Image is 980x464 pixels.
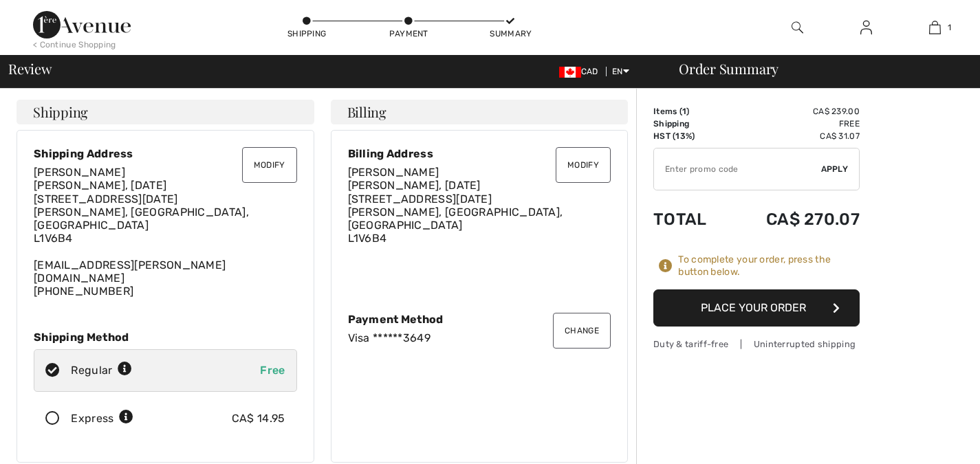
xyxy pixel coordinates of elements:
div: To complete your order, press the button below. [678,254,860,278]
td: Shipping [653,118,728,130]
div: Shipping Address [34,147,297,160]
td: CA$ 239.00 [728,105,860,118]
div: Duty & tariff-free | Uninterrupted shipping [653,338,860,351]
input: Promo code [654,148,821,190]
img: 1ère Avenue [33,11,131,38]
img: search the website [792,19,803,36]
span: [PERSON_NAME], [DATE][STREET_ADDRESS][DATE] [PERSON_NAME], [GEOGRAPHIC_DATA], [GEOGRAPHIC_DATA] L... [348,179,563,245]
span: EN [612,67,629,76]
a: 1 [901,19,968,36]
span: 1 [948,21,951,34]
span: [PERSON_NAME] [348,166,439,179]
div: Shipping [286,27,327,40]
div: Payment Method [348,313,611,326]
span: Apply [821,163,849,175]
div: Billing Address [348,147,611,160]
div: [EMAIL_ADDRESS][PERSON_NAME][DOMAIN_NAME] [PHONE_NUMBER] [34,166,297,298]
img: Canadian Dollar [559,67,581,78]
span: Shipping [33,105,88,119]
div: CA$ 14.95 [232,410,285,427]
td: Free [728,118,860,130]
span: [PERSON_NAME], [DATE][STREET_ADDRESS][DATE] [PERSON_NAME], [GEOGRAPHIC_DATA], [GEOGRAPHIC_DATA] L... [34,179,249,245]
div: Regular [71,362,132,379]
span: Free [260,364,285,377]
div: Shipping Method [34,331,297,344]
span: Review [8,62,52,76]
span: Billing [347,105,386,119]
span: [PERSON_NAME] [34,166,125,179]
td: HST (13%) [653,130,728,142]
div: Order Summary [662,62,972,76]
td: Total [653,196,728,243]
button: Modify [242,147,297,183]
img: My Bag [929,19,941,36]
div: Payment [388,27,429,40]
div: < Continue Shopping [33,38,116,51]
img: My Info [860,19,872,36]
span: CAD [559,67,604,76]
div: Summary [490,27,531,40]
span: 1 [682,107,686,116]
td: Items ( ) [653,105,728,118]
td: CA$ 270.07 [728,196,860,243]
button: Place Your Order [653,289,860,327]
td: CA$ 31.07 [728,130,860,142]
div: Express [71,410,133,427]
a: Sign In [849,19,883,36]
button: Modify [556,147,611,183]
button: Change [553,313,611,349]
